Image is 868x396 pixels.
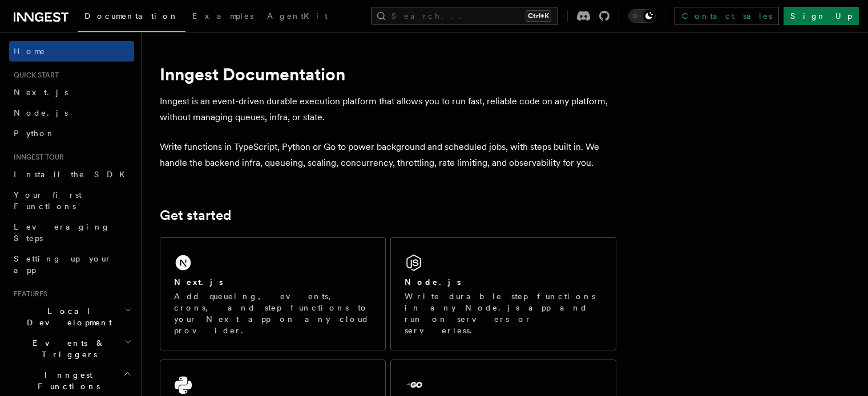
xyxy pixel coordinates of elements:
[174,291,372,336] p: Add queueing, events, crons, and step functions to your Next app on any cloud provider.
[192,11,253,21] span: Examples
[185,3,260,31] a: Examples
[84,11,179,21] span: Documentation
[14,88,68,97] span: Next.js
[9,289,47,299] span: Features
[14,46,46,57] span: Home
[14,108,68,117] span: Node.js
[174,276,223,288] h2: Next.js
[9,82,134,103] a: Next.js
[14,170,132,179] span: Install the SDK
[9,337,124,360] span: Events & Triggers
[267,11,328,21] span: AgentKit
[371,7,558,25] button: Search...Ctrl+K
[9,369,123,392] span: Inngest Functions
[14,129,55,138] span: Python
[9,164,134,185] a: Install the SDK
[628,9,656,23] button: Toggle dark mode
[160,64,616,84] h1: Inngest Documentation
[160,139,616,171] p: Write functions in TypeScript, Python or Go to power background and scheduled jobs, with steps bu...
[160,93,616,125] p: Inngest is an event-driven durable execution platform that allows you to run fast, reliable code ...
[784,7,859,25] a: Sign Up
[160,207,231,223] a: Get started
[675,7,779,25] a: Contact sales
[14,190,82,211] span: Your first Functions
[14,222,110,243] span: Leveraging Steps
[9,301,134,333] button: Local Development
[9,41,134,62] a: Home
[9,333,134,365] button: Events & Triggers
[390,237,616,350] a: Node.jsWrite durable step functions in any Node.js app and run on servers or serverless.
[14,254,112,275] span: Setting up your app
[9,248,134,280] a: Setting up your app
[9,305,124,328] span: Local Development
[78,3,185,32] a: Documentation
[9,185,134,217] a: Your first Functions
[405,276,461,288] h2: Node.js
[9,217,134,248] a: Leveraging Steps
[526,10,551,22] kbd: Ctrl+K
[9,123,134,144] a: Python
[160,237,386,350] a: Next.jsAdd queueing, events, crons, and step functions to your Next app on any cloud provider.
[260,3,334,31] a: AgentKit
[9,103,134,123] a: Node.js
[405,291,602,336] p: Write durable step functions in any Node.js app and run on servers or serverless.
[9,153,64,162] span: Inngest tour
[9,71,59,80] span: Quick start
